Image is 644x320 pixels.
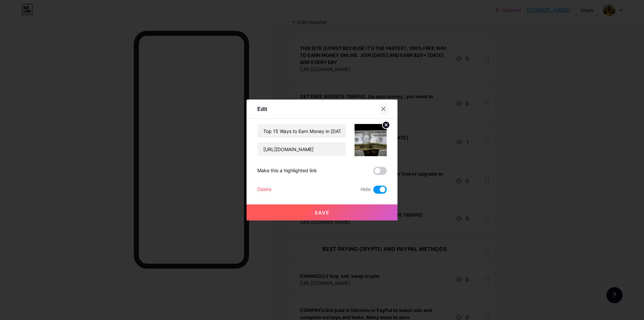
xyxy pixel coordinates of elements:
[257,167,317,175] div: Make this a highlighted link
[258,124,346,138] input: Title
[258,142,346,156] input: URL
[257,186,271,194] div: Delete
[361,186,371,194] span: Hide
[315,210,330,215] span: Save
[257,105,267,113] div: Edit
[247,204,397,220] button: Save
[355,124,387,156] img: link_thumbnail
